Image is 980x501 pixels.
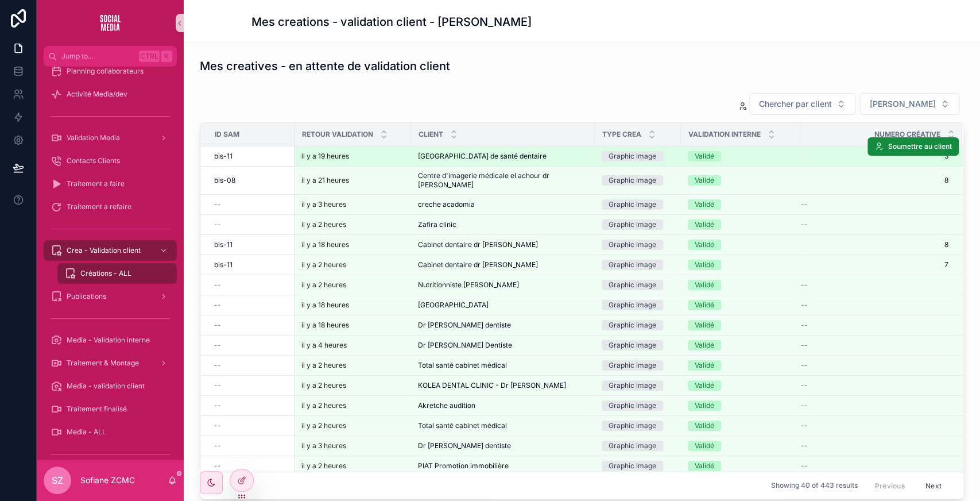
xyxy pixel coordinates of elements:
a: Validé [688,175,793,186]
a: -- [801,321,948,330]
span: -- [214,200,221,209]
span: -- [214,401,221,410]
div: Validé [695,151,714,161]
h1: Mes creations - validation client - [PERSON_NAME] [251,14,532,30]
a: il y a 3 heures [301,441,404,450]
span: Validation interne [688,130,761,139]
span: -- [214,461,221,471]
span: -- [801,300,808,310]
a: -- [801,361,948,370]
div: Graphic image [609,320,656,330]
span: bis-11 [214,240,233,249]
a: Graphic image [602,240,674,250]
span: bis-08 [214,176,235,185]
div: Graphic image [609,300,656,310]
a: -- [214,220,288,229]
a: Dr [PERSON_NAME] Dentiste [418,341,588,350]
span: Traitement a refaire [67,202,131,211]
a: -- [801,200,948,209]
a: Validé [688,360,793,371]
p: il y a 2 heures [301,401,346,410]
a: -- [214,381,288,390]
span: Traitement finalisé [67,404,127,414]
span: bis-11 [214,152,233,161]
a: Validé [688,219,793,230]
a: Traitement a faire [44,174,177,194]
a: -- [214,280,288,290]
a: 8 [801,176,948,185]
div: Validé [695,421,714,431]
img: App logo [92,14,129,32]
a: bis-08 [214,176,288,185]
span: KOLEA DENTAL CLINIC - Dr [PERSON_NAME] [418,381,566,390]
a: -- [214,441,288,450]
p: Sofiane ZCMC [80,475,135,486]
a: Validé [688,320,793,330]
a: bis-11 [214,152,288,161]
a: Graphic image [602,320,674,330]
span: Dr [PERSON_NAME] Dentiste [418,341,512,350]
a: -- [214,461,288,471]
span: Client [419,130,443,139]
a: Traitement & Montage [44,353,177,373]
span: Showing 40 of 443 results [770,481,857,490]
span: Soumettre au client [888,142,952,151]
a: Graphic image [602,260,674,270]
span: -- [801,200,808,209]
p: il y a 3 heures [301,441,346,450]
a: Dr [PERSON_NAME] dentiste [418,321,588,330]
a: il y a 2 heures [301,260,404,269]
span: -- [801,341,808,350]
a: PIAT Promotion immobilière [418,461,588,471]
a: il y a 21 heures [301,176,404,185]
button: Select Button [749,93,855,115]
a: Dr [PERSON_NAME] dentiste [418,441,588,450]
a: -- [801,300,948,310]
a: il y a 18 heures [301,321,404,330]
div: Graphic image [609,219,656,230]
a: Validé [688,300,793,310]
a: Validation Media [44,128,177,148]
a: KOLEA DENTAL CLINIC - Dr [PERSON_NAME] [418,381,588,390]
span: -- [801,461,808,471]
div: Validé [695,340,714,350]
a: -- [801,441,948,450]
span: -- [801,361,808,370]
span: Créations - ALL [80,269,131,278]
a: il y a 2 heures [301,421,404,430]
button: Soumettre au client [867,137,959,156]
button: Select Button [860,93,959,115]
a: il y a 2 heures [301,401,404,410]
a: Validé [688,380,793,391]
span: Publications [67,292,106,301]
a: Akretche audition [418,401,588,410]
a: il y a 2 heures [301,381,404,390]
div: Graphic image [609,400,656,411]
a: -- [801,381,948,390]
span: PIAT Promotion immobilière [418,461,509,471]
span: -- [801,280,808,290]
a: Centre d'imagerie médicale el achour dr [PERSON_NAME] [418,171,588,190]
p: il y a 18 heures [301,300,349,310]
a: -- [214,321,288,330]
p: il y a 2 heures [301,381,346,390]
span: Media - ALL [67,427,106,437]
div: scrollable content [37,67,184,460]
span: K [162,52,171,61]
span: 7 [801,260,948,269]
span: Total santé cabinet médical [418,361,507,370]
a: Media - validation client [44,376,177,396]
a: -- [801,341,948,350]
a: -- [214,421,288,430]
span: Planning collaborateurs [67,67,144,76]
p: il y a 2 heures [301,280,346,290]
a: Cabinet dentaire dr [PERSON_NAME] [418,260,588,269]
p: il y a 19 heures [301,152,349,161]
span: Dr [PERSON_NAME] dentiste [418,321,511,330]
a: Activité Media/dev [44,84,177,105]
span: Cabinet dentaire dr [PERSON_NAME] [418,240,538,249]
p: il y a 2 heures [301,461,346,471]
a: il y a 2 heures [301,220,404,229]
span: Jump to... [61,52,134,61]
